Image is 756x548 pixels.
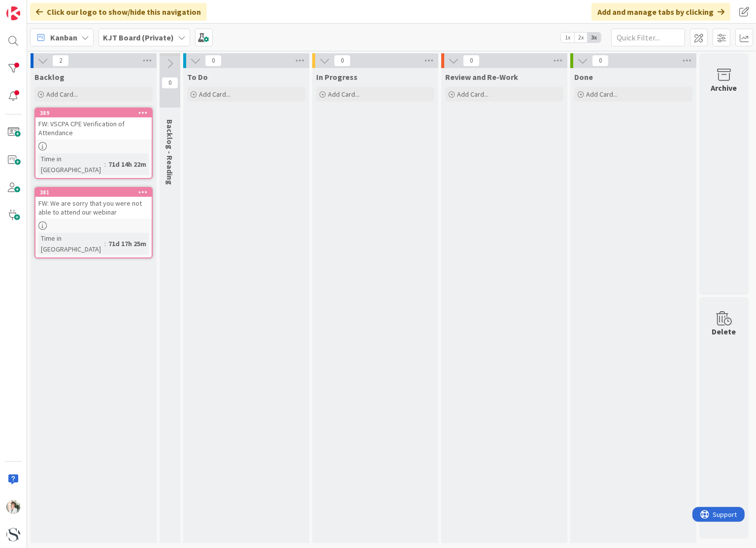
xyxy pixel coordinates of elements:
span: Support [21,1,45,13]
span: Kanban [50,32,77,43]
span: Add Card... [328,90,360,99]
span: : [104,159,106,170]
span: Add Card... [46,90,78,99]
div: 381 [40,189,152,196]
span: Backlog - Reading [165,119,175,185]
span: Add Card... [457,90,489,99]
span: Add Card... [586,90,618,99]
span: In Progress [316,72,358,82]
img: avatar [6,528,20,542]
div: Archive [711,82,737,94]
div: Time in [GEOGRAPHIC_DATA] [38,153,104,175]
div: FW: We are sorry that you were not able to attend our webinar [35,197,152,219]
div: Click our logo to show/hide this navigation [30,3,207,21]
div: 381 [35,188,152,197]
span: 0 [334,55,351,67]
b: KJT Board (Private) [103,33,174,42]
div: Delete [712,326,736,337]
div: 389 [40,110,152,116]
span: 2 [52,55,69,67]
input: Quick Filter... [611,29,685,46]
span: 0 [205,55,222,67]
span: Add Card... [199,90,230,99]
span: 3x [588,33,601,42]
span: Done [574,72,593,82]
span: 2x [574,33,588,42]
span: Backlog [34,72,65,82]
a: 389FW: VSCPA CPE Verification of AttendanceTime in [GEOGRAPHIC_DATA]:71d 14h 22m [34,108,153,179]
span: : [104,238,106,249]
span: 0 [592,55,609,67]
span: 1x [561,33,574,42]
span: To Do [187,72,208,82]
div: Add and manage tabs by clicking [592,3,730,21]
div: Time in [GEOGRAPHIC_DATA] [38,233,104,255]
span: 0 [463,55,480,67]
div: 381FW: We are sorry that you were not able to attend our webinar [35,188,152,219]
a: 381FW: We are sorry that you were not able to attend our webinarTime in [GEOGRAPHIC_DATA]:71d 17h... [34,187,153,258]
div: FW: VSCPA CPE Verification of Attendance [35,117,152,139]
div: 71d 14h 22m [106,159,149,170]
img: Visit kanbanzone.com [6,6,20,20]
div: 389 [35,109,152,117]
span: 0 [162,77,178,89]
div: 389FW: VSCPA CPE Verification of Attendance [35,109,152,139]
span: Review and Re-Work [445,72,518,82]
div: 71d 17h 25m [106,238,149,249]
img: KT [6,500,20,514]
